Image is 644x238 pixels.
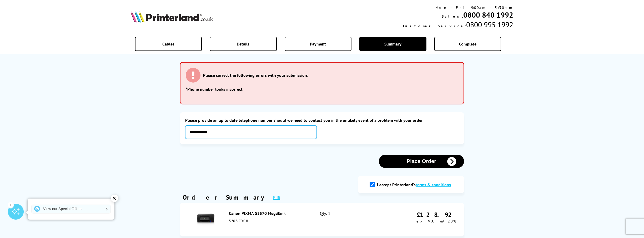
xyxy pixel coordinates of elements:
a: View our Special Offers [32,205,110,213]
span: ex VAT @ 20% [416,219,456,224]
div: ✕ [111,195,118,202]
div: Canon PIXMA G3570 MegaTank [229,211,308,216]
div: £128.92 [416,211,456,219]
a: modal_tc [416,182,451,187]
div: 5805C008 [229,219,308,223]
span: Customer Service: [403,24,466,28]
img: Canon PIXMA G3570 MegaTank [197,210,215,228]
span: 0800 995 1992 [466,20,513,29]
span: Cables [162,41,174,47]
h3: Please correct the following errors with your submission: [203,73,308,78]
label: Please provide an up to date telephone number should we need to contact you in the unlikely event... [185,118,459,123]
label: I accept Printerland's [377,182,454,187]
a: 0800 840 1992 [463,10,513,20]
img: Printerland Logo [131,11,213,23]
span: Sales: [442,14,463,19]
span: Summary [384,41,401,47]
span: Details [237,41,249,47]
div: Mon - Fri 9:00am - 5:30pm [403,5,513,10]
button: Place Order [379,155,464,168]
div: Qty: 1 [320,211,374,229]
a: Edit [273,195,280,200]
div: Order Summary [183,193,268,201]
span: Complete [459,41,476,47]
div: 1 [8,202,14,208]
li: *Phone number looks incorrect [186,87,458,92]
span: Payment [310,41,326,47]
